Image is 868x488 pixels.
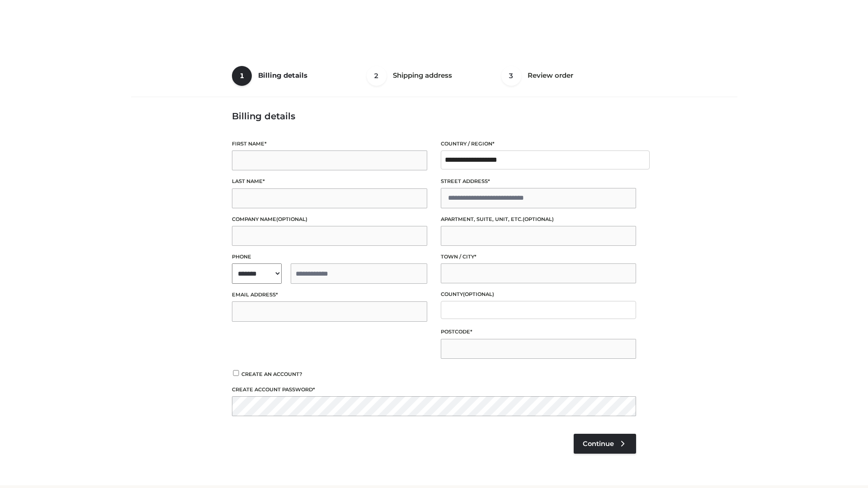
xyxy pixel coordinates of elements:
span: Review order [528,71,573,80]
label: Last name [232,177,427,186]
span: Billing details [258,71,307,80]
span: Shipping address [393,71,452,80]
label: Town / City [441,253,636,261]
label: Company name [232,215,427,224]
label: Email address [232,291,427,299]
span: 2 [367,66,387,86]
label: Postcode [441,328,636,336]
label: Phone [232,253,427,261]
a: Continue [574,434,636,454]
span: 3 [501,66,521,86]
label: County [441,290,636,299]
span: 1 [232,66,252,86]
label: Create account password [232,385,636,394]
span: (optional) [463,291,494,297]
h3: Billing details [232,111,636,122]
span: Continue [583,440,614,448]
input: Create an account? [232,370,240,376]
label: Apartment, suite, unit, etc. [441,215,636,224]
label: First name [232,140,427,148]
span: Create an account? [241,371,302,377]
label: Country / Region [441,140,636,148]
span: (optional) [523,216,554,222]
label: Street address [441,177,636,186]
span: (optional) [276,216,307,222]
